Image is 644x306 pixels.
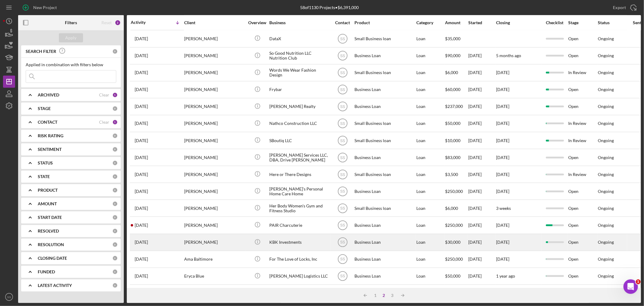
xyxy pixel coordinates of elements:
div: Stage [568,20,597,25]
div: Business [269,20,330,25]
div: Overview [246,20,269,25]
div: Small Business loan [354,166,415,182]
b: LATEST ACTIVITY [38,283,72,288]
div: [PERSON_NAME] Services LLC, DBA, Drive [PERSON_NAME] [269,149,330,165]
b: START DATE [38,215,62,220]
div: Closing [496,20,541,25]
div: 2 [380,293,388,298]
div: 0 [112,187,118,193]
time: 2025-01-14 21:46 [135,155,148,160]
div: KBK Investments [269,234,330,250]
div: In Review [568,65,597,81]
div: Open [568,149,597,165]
div: Small Business loan [354,116,415,132]
div: Loan [416,31,444,47]
div: Ongoing [598,206,614,211]
div: $30,000 [445,234,468,250]
div: $60,000 [445,82,468,98]
div: [DATE] [468,183,495,199]
div: Business Loan [354,149,415,165]
time: 2025-01-21 23:08 [135,104,148,109]
div: Amount [445,20,468,25]
div: 0 [112,215,118,220]
time: 1 year ago [496,273,515,278]
div: Small Business loan [354,132,415,148]
div: Ama Baltimore [184,251,245,267]
div: Open [568,251,597,267]
time: [DATE] [496,256,509,262]
time: 2025-01-28 21:01 [135,70,148,75]
div: In Review [568,132,597,148]
div: Open [568,183,597,199]
div: [DATE] [468,99,495,115]
time: [DATE] [496,121,509,126]
div: [DATE] [468,149,495,165]
div: [PERSON_NAME] [184,234,245,250]
b: STATE [38,174,50,179]
div: Activity [131,20,157,25]
div: Product [354,20,415,25]
b: FUNDED [38,269,55,274]
div: SBoutiq LLC [269,132,330,148]
div: Loan [416,234,444,250]
text: SS [340,257,345,262]
div: 0 [112,147,118,152]
div: Small Business loan [354,65,415,81]
div: Ongoing [598,223,614,228]
iframe: Intercom live chat [623,279,638,294]
b: CLOSING DATE [38,256,67,261]
div: [PERSON_NAME] [184,65,245,81]
time: 2025-02-05 16:29 [135,36,148,41]
div: [PERSON_NAME] [184,82,245,98]
time: [DATE] [496,189,509,194]
time: [DATE] [496,172,509,177]
div: $250,000 [445,251,468,267]
div: [PERSON_NAME] [184,48,245,64]
div: Frybar [269,82,330,98]
div: 0 [112,242,118,247]
div: $6,000 [445,200,468,216]
div: [DATE] [468,116,495,132]
div: Apply [66,33,77,42]
div: 0 [112,106,118,111]
div: Status [598,20,627,25]
text: SS [340,155,345,160]
text: SS [340,172,345,177]
div: 0 [112,269,118,275]
text: SS [7,295,11,299]
time: 2024-10-23 17:53 [135,257,148,262]
div: Checklist [542,20,568,25]
div: Open [568,31,597,47]
div: PAIR Charcuterie [269,217,330,233]
div: 3 [388,293,397,298]
div: Business Loan [354,183,415,199]
div: Client [184,20,245,25]
div: In Review [568,116,597,132]
b: AMOUNT [38,201,57,206]
div: Open [568,48,597,64]
div: $250,000 [445,183,468,199]
div: $35,000 [445,31,468,47]
div: Business Loan [354,82,415,98]
b: SEARCH FILTER [26,49,56,54]
time: 2024-11-04 20:09 [135,223,148,228]
text: SS [340,37,345,41]
span: 1 [636,279,641,284]
div: Business Loan [354,48,415,64]
div: [DATE] [468,65,495,81]
div: Ongoing [598,104,614,109]
button: SS [3,291,15,303]
div: [PERSON_NAME] [184,217,245,233]
div: Loan [416,82,444,98]
div: Clear [99,93,109,97]
div: Started [468,20,495,25]
div: [DATE] [468,200,495,216]
time: 5 months ago [496,53,521,58]
div: $250,000 [445,217,468,233]
div: 1 [371,293,380,298]
div: $237,000 [445,99,468,115]
b: STATUS [38,161,53,165]
text: SS [340,71,345,75]
time: [DATE] [496,87,509,92]
div: Nathco Construction LLC [269,116,330,132]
